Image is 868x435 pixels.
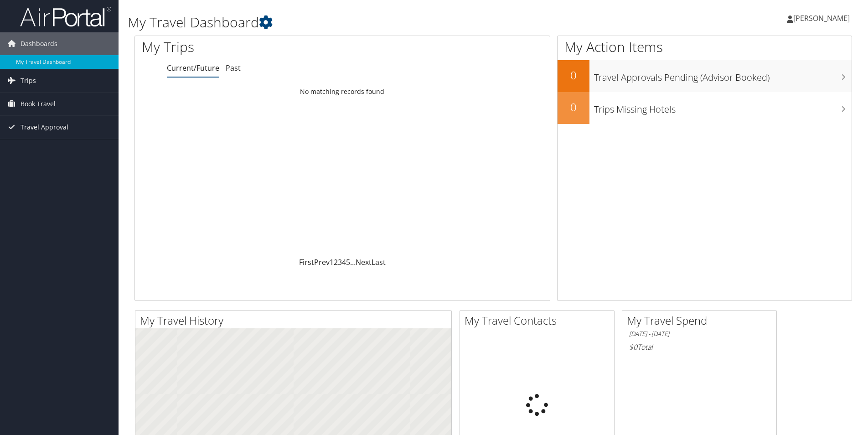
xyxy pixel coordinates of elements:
[558,67,589,83] h2: 0
[629,342,770,352] h6: Total
[20,6,111,27] img: airportal-logo.png
[142,37,370,57] h1: My Trips
[558,60,852,92] a: 0Travel Approvals Pending (Advisor Booked)
[330,257,334,267] a: 1
[558,37,852,57] h1: My Action Items
[135,83,550,100] td: No matching records found
[167,63,219,73] a: Current/Future
[128,13,615,32] h1: My Travel Dashboard
[226,63,241,73] a: Past
[334,257,338,267] a: 2
[787,5,859,32] a: [PERSON_NAME]
[350,257,356,267] span: …
[299,257,314,267] a: First
[21,93,56,115] span: Book Travel
[629,330,770,338] h6: [DATE] - [DATE]
[594,98,852,116] h3: Trips Missing Hotels
[558,99,589,115] h2: 0
[140,313,451,328] h2: My Travel History
[793,13,850,23] span: [PERSON_NAME]
[342,257,346,267] a: 4
[594,67,852,84] h3: Travel Approvals Pending (Advisor Booked)
[346,257,350,267] a: 5
[558,92,852,124] a: 0Trips Missing Hotels
[21,69,36,92] span: Trips
[314,257,330,267] a: Prev
[21,116,68,139] span: Travel Approval
[356,257,372,267] a: Next
[21,32,57,55] span: Dashboards
[629,342,637,352] span: $0
[465,313,614,328] h2: My Travel Contacts
[372,257,386,267] a: Last
[627,313,776,328] h2: My Travel Spend
[338,257,342,267] a: 3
